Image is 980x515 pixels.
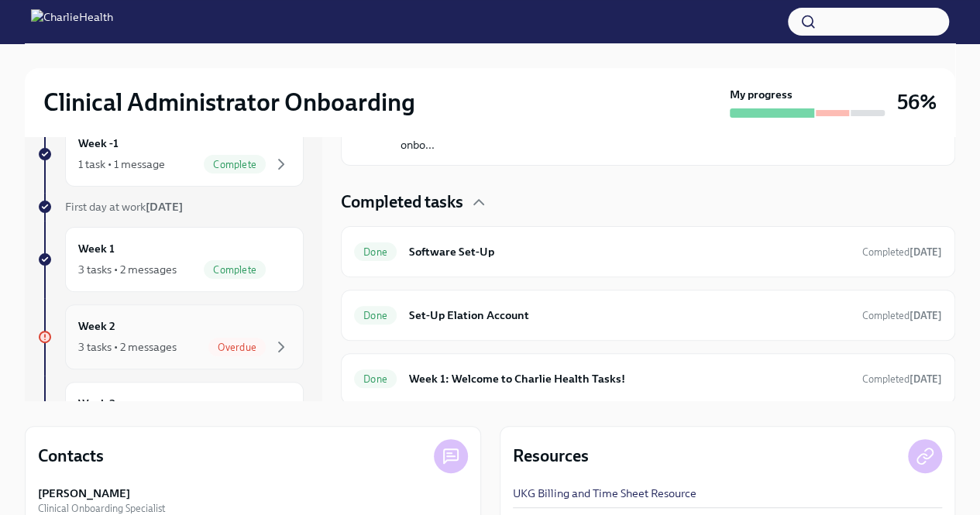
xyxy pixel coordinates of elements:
span: August 12th, 2025 21:02 [862,308,942,323]
h6: Week 3 [78,395,115,412]
h4: Contacts [38,445,104,468]
p: Happy [DATE]! Pat yourself on the back, because you finished week one of Clinical Administrator o... [401,122,911,153]
strong: [DATE] [910,246,942,258]
a: Week -11 task • 1 messageComplete [37,122,304,187]
a: UKG Billing and Time Sheet Resource [513,486,696,501]
span: Done [354,373,397,385]
strong: My progress [730,87,793,102]
span: Completed [862,310,942,321]
h2: Clinical Administrator Onboarding [43,87,415,118]
h3: 56% [897,88,937,116]
a: Week 13 tasks • 2 messagesComplete [37,227,304,292]
h6: Week 1: Welcome to Charlie Health Tasks! [409,370,850,387]
span: Complete [204,159,266,170]
strong: [DATE] [146,200,183,214]
a: First day at work[DATE] [37,199,304,215]
h4: Resources [513,445,589,468]
span: Done [354,246,397,258]
span: August 20th, 2025 18:18 [862,372,942,386]
a: DoneWeek 1: Welcome to Charlie Health Tasks!Completed[DATE] [354,366,942,391]
span: Completed [862,246,942,258]
div: 3 tasks • 2 messages [78,339,177,355]
a: Week 23 tasks • 2 messagesOverdue [37,304,304,369]
span: August 11th, 2025 17:56 [862,245,942,259]
h4: Completed tasks [341,191,463,214]
div: 1 task • 1 message [78,156,165,172]
h6: Week 2 [78,318,115,335]
h6: Set-Up Elation Account [409,307,850,324]
img: CharlieHealth [31,9,113,34]
a: DoneSet-Up Elation AccountCompleted[DATE] [354,303,942,328]
span: First day at work [65,200,183,214]
strong: [DATE] [910,310,942,321]
h6: Software Set-Up [409,243,850,260]
a: Week 3 [37,382,304,447]
a: DoneSoftware Set-UpCompleted[DATE] [354,239,942,264]
div: 3 tasks • 2 messages [78,262,177,277]
h6: Week 1 [78,240,115,257]
span: Done [354,310,397,321]
div: Completed tasks [341,191,955,214]
span: Completed [862,373,942,385]
h6: Week -1 [78,135,119,152]
strong: [DATE] [910,373,942,385]
strong: [PERSON_NAME] [38,486,130,501]
span: Overdue [208,342,266,353]
span: Complete [204,264,266,276]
